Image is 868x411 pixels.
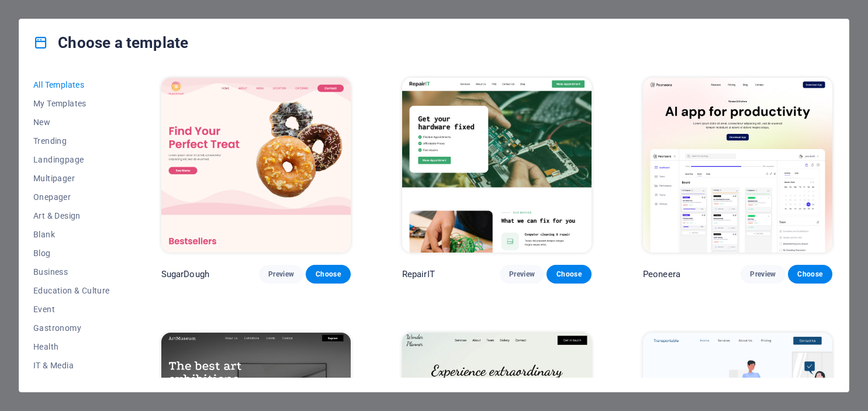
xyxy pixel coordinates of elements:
[33,80,110,89] span: All Templates
[33,375,110,393] button: Legal & Finance
[33,244,110,263] button: Blog
[33,192,110,202] span: Onepager
[33,361,110,370] span: IT & Media
[33,248,110,258] span: Blog
[33,206,110,225] button: Art & Design
[33,230,110,239] span: Blank
[402,78,592,253] img: RepairIT
[402,268,435,280] p: RepairIT
[33,94,110,113] button: My Templates
[306,265,350,284] button: Choose
[33,132,110,150] button: Trending
[33,319,110,337] button: Gastronomy
[33,356,110,375] button: IT & Media
[33,33,188,52] h4: Choose a template
[33,150,110,169] button: Landingpage
[509,270,535,279] span: Preview
[259,265,303,284] button: Preview
[33,305,110,314] span: Event
[33,342,110,351] span: Health
[33,323,110,333] span: Gastronomy
[33,225,110,244] button: Blank
[161,268,209,280] p: SugarDough
[33,211,110,220] span: Art & Design
[643,268,680,280] p: Peoneera
[33,136,110,146] span: Trending
[643,78,832,253] img: Peoneera
[797,270,823,279] span: Choose
[33,337,110,356] button: Health
[268,270,294,279] span: Preview
[33,267,110,277] span: Business
[547,265,591,284] button: Choose
[33,113,110,132] button: New
[33,155,110,164] span: Landingpage
[33,188,110,206] button: Onepager
[33,99,110,108] span: My Templates
[556,270,582,279] span: Choose
[33,75,110,94] button: All Templates
[750,270,776,279] span: Preview
[33,300,110,319] button: Event
[33,169,110,188] button: Multipager
[500,265,544,284] button: Preview
[161,78,351,253] img: SugarDough
[33,281,110,300] button: Education & Culture
[788,265,832,284] button: Choose
[33,118,110,127] span: New
[33,263,110,281] button: Business
[315,270,341,279] span: Choose
[33,286,110,295] span: Education & Culture
[33,174,110,183] span: Multipager
[741,265,785,284] button: Preview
